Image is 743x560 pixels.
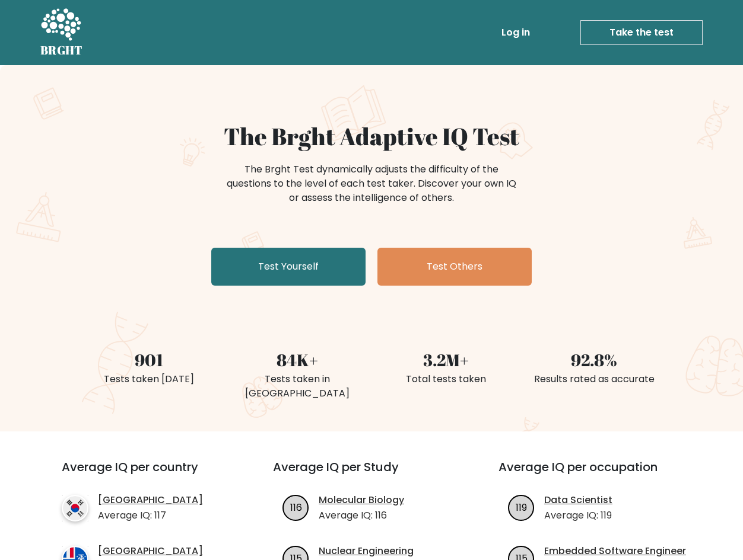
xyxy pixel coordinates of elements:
h1: The Brght Adaptive IQ Test [82,122,661,151]
p: Average IQ: 117 [98,508,203,523]
img: country [62,495,88,521]
p: Average IQ: 116 [319,508,404,523]
a: Log in [497,21,535,44]
a: Embedded Software Engineer [544,544,686,558]
text: 116 [290,500,302,514]
div: Total tests taken [379,372,513,386]
a: Data Scientist [544,493,612,507]
div: Results rated as accurate [527,372,661,386]
div: 84K+ [230,347,364,372]
a: Test Yourself [211,248,366,286]
p: Average IQ: 119 [544,508,612,523]
a: Test Others [377,248,532,286]
div: The Brght Test dynamically adjusts the difficulty of the questions to the level of each test take... [223,162,520,205]
a: [GEOGRAPHIC_DATA] [98,493,203,507]
h3: Average IQ per country [62,460,230,488]
div: Tests taken in [GEOGRAPHIC_DATA] [230,372,364,401]
h3: Average IQ per occupation [498,460,696,488]
a: Nuclear Engineering [319,544,414,558]
a: [GEOGRAPHIC_DATA] [98,544,203,558]
a: Take the test [580,20,703,45]
div: 3.2M+ [379,347,513,372]
a: Molecular Biology [319,493,404,507]
h5: BRGHT [40,43,83,57]
text: 119 [516,500,527,514]
div: Tests taken [DATE] [82,372,216,386]
a: BRGHT [40,5,83,60]
div: 901 [82,347,216,372]
h3: Average IQ per Study [273,460,470,488]
div: 92.8% [527,347,661,372]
